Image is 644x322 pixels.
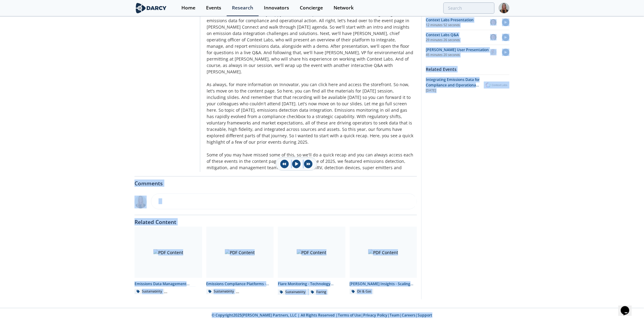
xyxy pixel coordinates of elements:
div: Sustainability [206,289,236,294]
div: Related Events [426,64,509,75]
span: So this year, our forums have explored different parts of that journey. [207,126,402,138]
div: Context Labs Q&A [426,32,490,38]
span: So now, let's move on to the content page. [207,82,409,94]
img: play-chapters.svg [502,19,510,26]
div: [PERSON_NAME] Insights - Scaling GenAI - Innovator Spotlights [350,281,417,287]
div: Oil & Gas [350,289,374,294]
div: Home [181,5,195,10]
p: 12 minutes 52 seconds [426,23,490,28]
a: PDF Content Emissions Compliance Platforms - Innovator Comparison Sustainability [204,227,276,295]
img: play-chapters.svg [502,34,510,41]
span: Here, you see a quick highlight of a few of our prior events during 2025. [207,133,413,145]
span: So over the course of 2025, we featured emissions detection, mitigation, and management teams ran... [207,158,405,177]
span: As always, for more information on Innovator, you can click here and access the storefront. [207,82,392,87]
span: And of course, as always in our session, we'll wrap up the event with another interactive Q&A wit... [207,56,409,75]
span: So we'll start with an intro and insights on emission data integration challenges and solutions. [207,24,409,36]
div: Related Content [135,215,417,225]
div: Flare Monitoring - Technology Landscape [278,281,345,287]
span: Let's now move on to our slides. [298,101,363,107]
a: PDF Content Flare Monitoring - Technology Landscape Sustainability Flaring [276,227,348,295]
img: play-chapters.svg [502,49,510,56]
a: Support [418,313,432,318]
span: All right, let's head over to the event page in [PERSON_NAME] Connect and walk through [DATE] age... [207,18,409,30]
div: Context Labs Presentation [426,17,490,23]
a: PDF Content Emissions Data Management Solutions - Technology Landscape Sustainability [132,227,204,295]
span: Emissions monitoring in oil and gas has rapidly evolved from a compliance checkbox to a strategic... [207,107,407,119]
span: With regulatory shifts, voluntary frameworks and market expectations, all of these are driving op... [207,114,412,132]
a: Privacy Policy [363,313,388,318]
div: [PERSON_NAME] User Presentation [426,47,490,53]
span: After presentation, we'll open the floor for questions in a live Q&A. [207,43,409,55]
div: Emissions Compliance Platforms - Innovator Comparison [206,281,274,287]
span: So topic of [DATE], emissions detection data integration. [219,107,333,113]
input: Advanced Search [443,2,495,14]
span: Some of you may have missed some of this, so we'll do a quick recap and you can always access eac... [207,152,413,164]
div: Network [334,5,354,10]
a: Integrating Emissions Data for Compliance and Operational Action [DATE] Context Labs [426,77,509,93]
img: Profile [499,3,509,13]
span: Let me go full screen here. [207,101,407,113]
img: Context Labs [484,82,509,89]
div: Innovators [264,5,289,10]
span: And following that, we'll have [PERSON_NAME], VP for environmental and permitting at [PERSON_NAME... [207,50,413,62]
img: ed2b4adb-f152-4947-b39b-7b15fa9ececc [490,49,497,55]
img: 501ea5c4-0272-445a-a9c3-1e215b6764fd [490,19,497,26]
img: 1e06ca1f-8078-4f37-88bf-70cc52a6e7bd [135,196,147,208]
span: And remember that that recording will be available [DATE] so you can forward it to your colleague... [207,94,411,107]
a: PDF Content [PERSON_NAME] Insights - Scaling GenAI - Innovator Spotlights Oil & Gas [348,227,419,295]
p: © Copyright 2025 [PERSON_NAME] Partners, LLC | All Rights Reserved | | | | | [97,313,547,318]
div: Sustainability [135,289,164,294]
iframe: chat widget [618,298,638,316]
div: [DATE] [426,88,480,93]
span: Integrating Emissions Data for Compliance and Operational Action [426,77,480,93]
div: Events [206,5,221,10]
div: Sustainability [278,289,308,295]
img: logo-wide.svg [135,3,168,13]
div: Research [232,5,253,10]
div: Comments [135,177,417,186]
a: Careers [402,313,416,318]
img: 501ea5c4-0272-445a-a9c3-1e215b6764fd [490,34,497,40]
div: Concierge [300,5,323,10]
span: I'm [PERSON_NAME], and I'm very happy to share this space [DATE] for an event on integrating emis... [207,5,401,23]
div: Emissions Data Management Solutions - Technology Landscape [135,281,202,287]
a: Terms of Use [338,313,361,318]
a: Team [390,313,400,318]
span: Back in March, we held a session featuring UT [PERSON_NAME] Energy Emissions Modeling and Data La... [207,171,407,190]
span: So here, you can find all the materials for [DATE] session, including slides. [207,88,394,100]
span: Next, we'll have [PERSON_NAME], chief operating officer of Context Labs, who will present an over... [207,30,400,49]
span: So I wanted to start with a quick recap. [289,133,369,138]
div: Flaring [309,289,329,295]
p: 29 minutes 26 seconds [426,38,490,43]
p: 45 minutes 20 seconds [426,53,490,58]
